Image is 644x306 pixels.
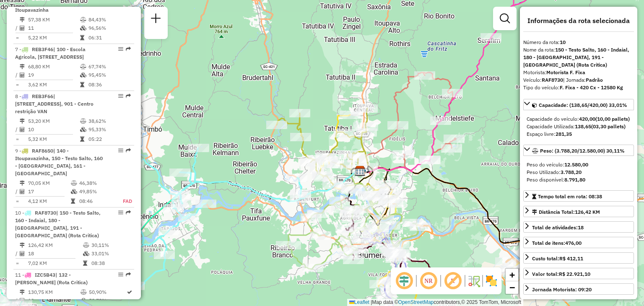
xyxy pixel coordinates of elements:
div: Peso disponível: [527,176,631,184]
div: Motorista: [523,69,634,76]
div: Total de itens: [532,239,582,247]
a: Leaflet [349,299,369,305]
i: % de utilização da cubagem [83,251,89,256]
em: Opções [118,47,123,52]
div: Espaço livre: [527,130,631,138]
span: − [509,282,515,293]
td: 46,38% [79,179,114,187]
i: % de utilização da cubagem [80,298,87,303]
a: Tempo total em rota: 08:38 [523,190,634,202]
img: CDD Blumenau [355,166,366,176]
td: 70,05 KM [28,179,70,187]
td: 10 [28,125,80,134]
span: | 150 - Testo Salto, 160 - Indaial, 180 - [GEOGRAPHIC_DATA], 191 - [GEOGRAPHIC_DATA] (Rota Critica) [15,210,101,239]
i: Tempo total em rota [80,35,84,40]
i: Total de Atividades [20,26,25,31]
td: 53,20 KM [28,117,80,125]
div: Distância Total: [532,208,600,216]
span: + [509,270,515,280]
td: 57,38 KM [28,16,80,24]
td: 5,22 KM [28,34,80,42]
td: 50,90% [88,288,126,296]
td: = [15,259,19,267]
td: 96,56% [88,24,130,32]
div: Capacidade do veículo: [527,115,631,123]
strong: 18 [578,224,584,231]
i: % de utilização do peso [80,17,86,22]
a: Distância Total:126,42 KM [523,206,634,217]
em: Rota exportada [126,93,131,99]
i: Distância Total [20,290,25,295]
a: Jornada Motorista: 09:20 [523,283,634,295]
td: 30,11% [91,241,131,249]
td: 58,72% [88,296,126,305]
span: 11 - [15,272,88,285]
i: Total de Atividades [20,127,25,132]
i: Total de Atividades [20,298,25,303]
span: Ocultar deslocamento [394,271,414,291]
strong: (03,30 pallets) [591,123,626,130]
i: Total de Atividades [20,73,25,78]
strong: 476,00 [565,240,582,246]
td: 08:36 [88,80,130,89]
i: Distância Total [20,64,25,69]
img: Fluxo de ruas [467,274,480,288]
td: 7,02 KM [28,259,83,267]
strong: 420,00 [579,116,595,122]
strong: Padrão [586,77,603,83]
span: REB3F46 [32,46,53,52]
i: Rota otimizada [127,290,132,295]
td: 130,75 KM [28,288,80,296]
div: Map data © contributors,© 2025 TomTom, Microsoft [347,299,523,306]
td: 19 [28,71,80,79]
strong: 12.580,00 [564,161,588,168]
em: Rota exportada [126,210,131,215]
strong: (10,00 pallets) [595,116,630,122]
td: 95,33% [88,125,130,134]
span: IZC5B43 [35,272,55,278]
span: | Jornada: [563,77,603,83]
i: % de utilização do peso [80,64,86,69]
em: Rota exportada [126,148,131,153]
i: Total de Atividades [20,251,25,256]
td: 17 [28,187,70,196]
td: 49,85% [79,187,114,196]
td: FAD [114,197,132,205]
td: 08:38 [91,259,131,267]
i: % de utilização do peso [71,181,77,186]
span: Capacidade: (138,65/420,00) 33,01% [539,102,627,108]
a: Peso: (3.788,20/12.580,00) 30,11% [523,145,634,156]
td: = [15,135,19,143]
span: 9 - [15,148,103,176]
i: Tempo total em rota [80,137,84,142]
span: | [371,299,372,305]
i: Distância Total [20,181,25,186]
td: 95,45% [88,71,130,79]
div: Capacidade Utilizada: [527,123,631,130]
div: Valor total: [532,270,590,278]
a: Valor total:R$ 22.921,10 [523,268,634,279]
i: % de utilização do peso [80,119,86,124]
td: 08:46 [79,197,114,205]
td: 126,42 KM [28,241,83,249]
em: Opções [118,93,123,99]
span: 10 - [15,210,101,239]
strong: 8.791,80 [564,176,585,183]
em: Opções [118,210,123,215]
div: Número da rota: [523,39,634,46]
td: / [15,296,19,305]
a: Capacidade: (138,65/420,00) 33,01% [523,99,634,110]
div: Capacidade: (138,65/420,00) 33,01% [523,112,634,141]
span: 7 - [15,46,86,60]
span: Ocultar NR [418,271,439,291]
i: % de utilização da cubagem [71,189,77,194]
td: / [15,249,19,258]
td: 18 [28,249,83,258]
a: OpenStreetMap [398,299,434,305]
em: Opções [118,272,123,277]
a: Total de itens:476,00 [523,237,634,248]
span: REB3F66 [32,93,53,99]
td: = [15,197,19,205]
td: 05:22 [88,135,130,143]
strong: RAF8730 [542,77,563,83]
